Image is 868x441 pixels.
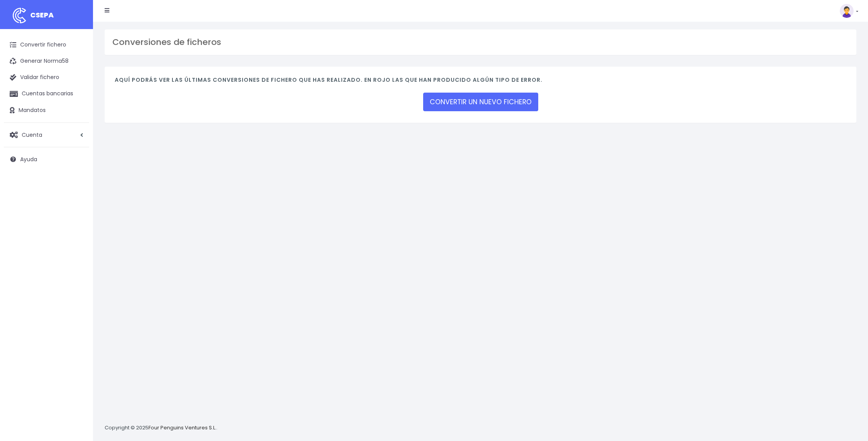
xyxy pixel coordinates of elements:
a: Cuentas bancarias [4,86,89,102]
span: CSEPA [30,10,54,20]
a: Mandatos [4,102,89,119]
a: Ayuda [4,151,89,167]
a: Cuenta [4,127,89,143]
img: logo [10,6,29,25]
span: Ayuda [20,155,37,163]
a: Generar Norma58 [4,53,89,69]
a: Convertir fichero [4,37,89,53]
a: Four Penguins Ventures S.L. [148,424,216,431]
h3: Conversiones de ficheros [112,37,849,47]
h4: Aquí podrás ver las últimas conversiones de fichero que has realizado. En rojo las que han produc... [115,77,846,87]
span: Cuenta [22,131,42,138]
img: profile [840,4,854,18]
a: CONVERTIR UN NUEVO FICHERO [423,93,538,111]
a: Validar fichero [4,69,89,86]
p: Copyright © 2025 . [105,424,217,432]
